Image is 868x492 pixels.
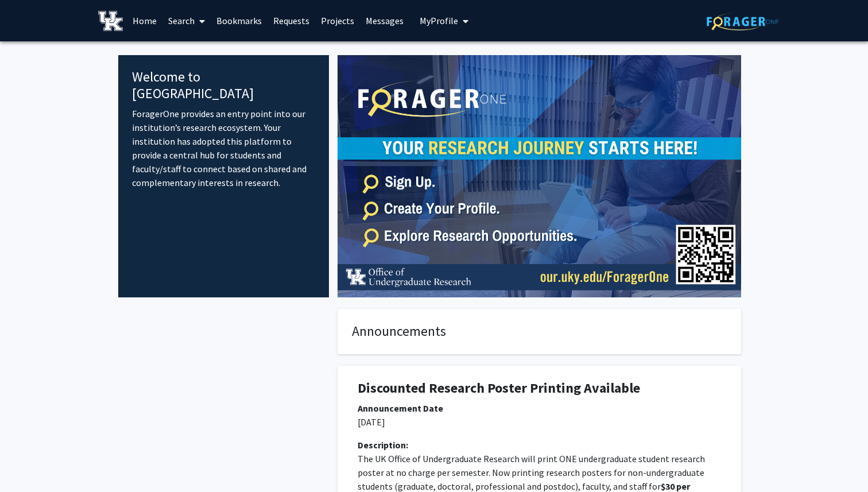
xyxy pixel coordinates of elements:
[358,380,721,397] h1: Discounted Research Poster Printing Available
[9,440,49,483] iframe: Chat
[358,415,721,429] p: [DATE]
[127,1,162,41] a: Home
[352,323,727,340] h4: Announcements
[338,55,741,297] img: Cover Image
[211,1,268,41] a: Bookmarks
[132,107,315,189] p: ForagerOne provides an entry point into our institution’s research ecosystem. Your institution ha...
[315,1,360,41] a: Projects
[268,1,315,41] a: Requests
[162,1,211,41] a: Search
[358,401,721,415] div: Announcement Date
[358,453,707,492] span: The UK Office of Undergraduate Research will print ONE undergraduate student research poster at n...
[420,15,458,26] span: My Profile
[358,438,721,452] div: Description:
[132,69,315,102] h4: Welcome to [GEOGRAPHIC_DATA]
[360,1,409,41] a: Messages
[707,13,778,30] img: ForagerOne Logo
[98,11,123,31] img: University of Kentucky Logo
